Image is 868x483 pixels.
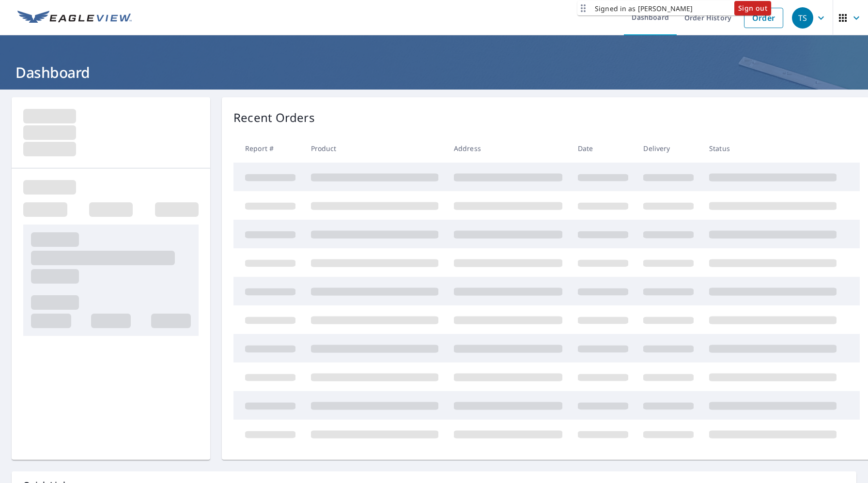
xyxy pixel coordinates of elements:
a: Order [744,8,783,28]
p: Recent Orders [233,109,315,126]
button: Sign out [734,1,771,15]
th: Report # [233,134,303,163]
div: TS [792,7,813,29]
span: Sign out [738,2,767,15]
th: Product [303,134,446,163]
th: Date [570,134,636,163]
th: Status [701,134,844,163]
h1: Dashboard [12,62,856,82]
th: Delivery [635,134,701,163]
p: Signed in as [PERSON_NAME] [595,3,693,14]
img: EV Logo [17,11,132,25]
th: Address [446,134,570,163]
